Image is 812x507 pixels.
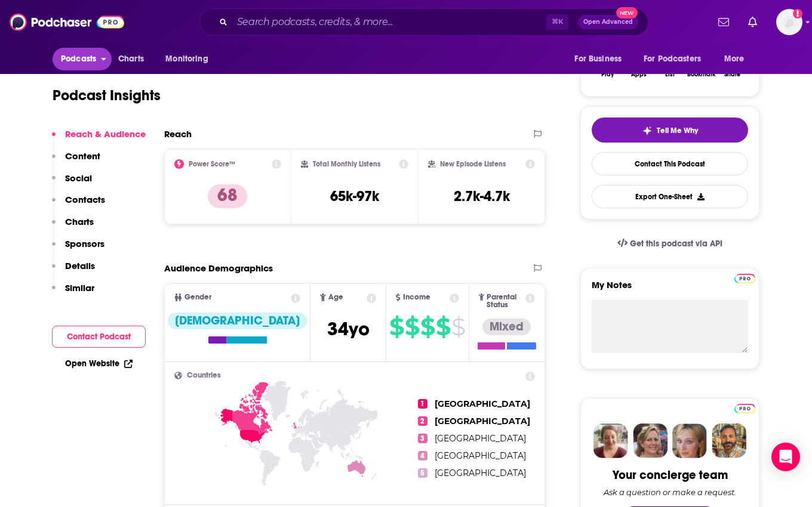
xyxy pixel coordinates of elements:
[631,71,647,78] div: Apps
[53,48,112,70] button: open menu
[672,423,707,458] img: Jules Profile
[578,15,638,29] button: Open AdvancedNew
[451,317,465,336] span: $
[593,423,628,458] img: Sydney Profile
[52,282,94,304] button: Similar
[61,51,96,67] span: Podcasts
[53,86,161,104] h1: Podcast Insights
[440,160,506,168] h2: New Episode Listens
[724,71,740,78] div: Share
[793,9,802,18] svg: Add a profile image
[665,71,675,78] div: List
[110,48,151,70] a: Charts
[65,194,105,205] p: Contacts
[776,9,802,35] button: Show profile menu
[418,468,427,478] span: 5
[118,51,144,67] span: Charts
[52,128,146,150] button: Reach & Audience
[189,160,235,168] h2: Power Score™
[583,19,633,25] span: Open Advanced
[734,274,755,283] img: Podchaser Pro
[592,118,748,143] button: tell me why sparkleTell Me Why
[65,172,92,184] p: Social
[592,279,748,300] label: My Notes
[454,187,510,205] h3: 2.7k-4.7k
[418,434,427,443] span: 3
[566,48,636,70] button: open menu
[776,9,802,35] img: User Profile
[608,229,732,258] a: Get this podcast via API
[65,260,95,271] p: Details
[420,317,435,336] span: $
[435,450,526,461] span: [GEOGRAPHIC_DATA]
[487,293,523,309] span: Parental Status
[724,51,745,67] span: More
[642,126,652,135] img: tell me why sparkle
[657,126,698,135] span: Tell Me Why
[52,216,94,238] button: Charts
[164,262,273,274] h2: Audience Demographics
[716,48,759,70] button: open menu
[328,293,343,301] span: Age
[601,71,614,78] div: Play
[743,12,762,32] a: Show notifications dropdown
[168,313,307,329] div: [DEMOGRAPHIC_DATA]
[734,402,755,413] a: Pro website
[633,423,668,458] img: Barbara Profile
[604,487,736,497] div: Ask a question or make a request.
[776,9,802,35] span: Logged in as tlopez
[418,451,427,460] span: 4
[592,152,748,175] a: Contact This Podcast
[165,51,208,67] span: Monitoring
[436,317,450,336] span: $
[65,358,133,369] a: Open Website
[771,443,800,471] div: Open Intercom Messenger
[687,71,715,78] div: Bookmark
[65,282,94,293] p: Similar
[65,238,104,249] p: Sponsors
[734,404,755,413] img: Podchaser Pro
[435,416,530,426] span: [GEOGRAPHIC_DATA]
[184,293,211,301] span: Gender
[592,185,748,208] button: Export One-Sheet
[52,172,92,194] button: Social
[546,14,568,30] span: ⌘ K
[435,398,530,409] span: [GEOGRAPHIC_DATA]
[418,399,427,409] span: 1
[52,326,146,348] button: Contact Podcast
[636,48,718,70] button: open menu
[208,184,247,208] p: 68
[52,238,104,260] button: Sponsors
[574,51,622,67] span: For Business
[644,51,701,67] span: For Podcasters
[482,319,531,335] div: Mixed
[313,160,380,168] h2: Total Monthly Listens
[327,317,370,341] span: 34 yo
[613,468,728,483] div: Your concierge team
[52,194,105,216] button: Contacts
[616,7,638,18] span: New
[65,150,100,162] p: Content
[734,272,755,283] a: Pro website
[164,128,192,140] h2: Reach
[330,187,379,205] h3: 65k-97k
[232,13,546,32] input: Search podcasts, credits, & more...
[52,260,95,282] button: Details
[10,11,124,33] img: Podchaser - Follow, Share and Rate Podcasts
[389,317,404,336] span: $
[435,433,526,444] span: [GEOGRAPHIC_DATA]
[418,416,427,426] span: 2
[52,150,100,172] button: Content
[187,372,221,379] span: Countries
[157,48,223,70] button: open menu
[199,8,648,36] div: Search podcasts, credits, & more...
[435,468,526,478] span: [GEOGRAPHIC_DATA]
[403,293,430,301] span: Income
[65,128,146,140] p: Reach & Audience
[630,239,722,249] span: Get this podcast via API
[713,12,734,32] a: Show notifications dropdown
[712,423,746,458] img: Jon Profile
[65,216,94,227] p: Charts
[405,317,419,336] span: $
